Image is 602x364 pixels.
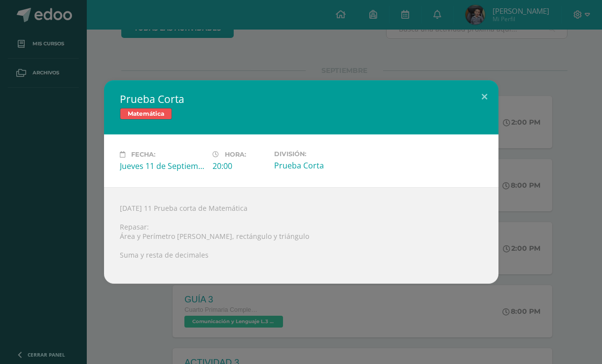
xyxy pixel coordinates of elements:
[225,151,246,158] span: Hora:
[120,92,483,106] h2: Prueba Corta
[274,150,359,158] label: División:
[131,151,155,158] span: Fecha:
[120,108,172,120] span: Matemática
[120,161,205,171] div: Jueves 11 de Septiembre
[470,80,498,114] button: Close (Esc)
[274,160,359,171] div: Prueba Corta
[212,161,266,171] div: 20:00
[104,187,498,284] div: [DATE] 11 Prueba corta de Matemática Repasar: Área y Perímetro [PERSON_NAME], rectángulo y triáng...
